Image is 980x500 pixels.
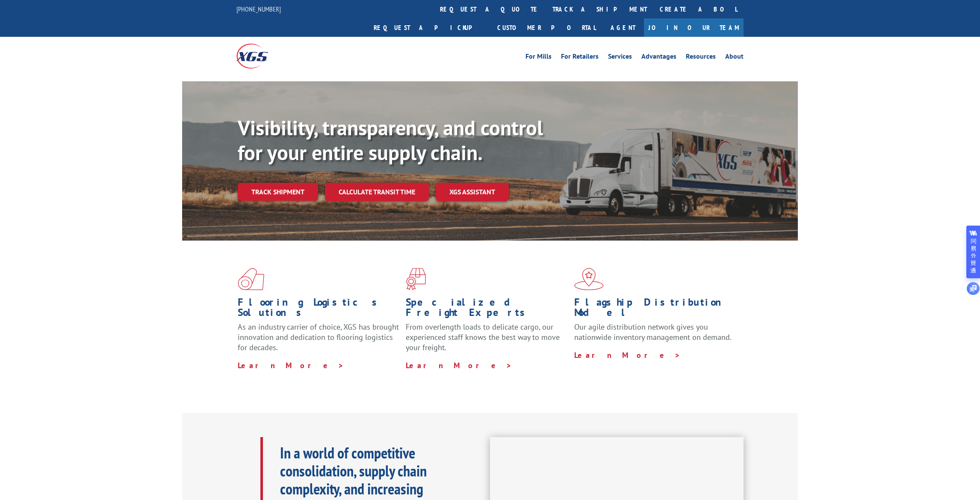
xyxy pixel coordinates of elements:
[406,360,512,370] a: Learn More >
[238,360,344,370] a: Learn More >
[406,297,567,322] h1: Specialized Freight Experts
[686,53,716,62] a: Resources
[525,53,552,62] a: For Mills
[644,18,744,37] a: Join Our Team
[238,322,399,352] span: As an industry carrier of choice, XGS has brought innovation and dedication to flooring logistics...
[436,183,509,201] a: XGS ASSISTANT
[561,53,599,62] a: For Retailers
[574,297,736,322] h1: Flagship Distribution Model
[574,322,732,342] span: Our agile distribution network gives you nationwide inventory management on demand.
[406,268,426,290] img: xgs-icon-focused-on-flooring-red
[238,268,264,290] img: xgs-icon-total-supply-chain-intelligence-red
[602,18,644,37] a: Agent
[367,18,491,37] a: Request a pickup
[238,183,318,201] a: Track shipment
[608,53,632,62] a: Services
[641,53,676,62] a: Advantages
[325,183,429,201] a: Calculate transit time
[491,18,602,37] a: Customer Portal
[238,114,543,166] b: Visibility, transparency, and control for your entire supply chain.
[406,322,567,360] p: From overlength loads to delicate cargo, our experienced staff knows the best way to move your fr...
[574,350,681,360] a: Learn More >
[725,53,744,62] a: About
[236,5,281,13] a: [PHONE_NUMBER]
[238,297,399,322] h1: Flooring Logistics Solutions
[574,268,604,290] img: xgs-icon-flagship-distribution-model-red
